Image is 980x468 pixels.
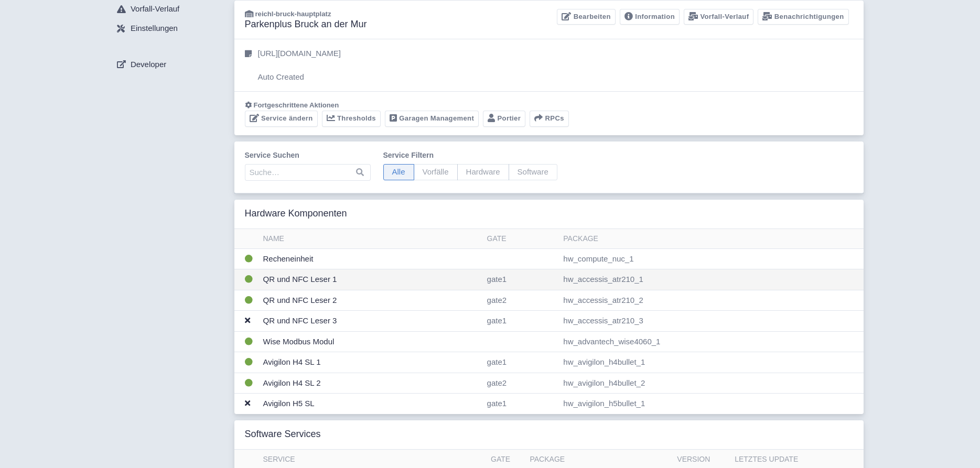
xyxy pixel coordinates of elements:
th: Package [559,229,863,249]
td: hw_advantech_wise4060_1 [559,331,863,352]
label: Service filtern [383,150,557,161]
td: hw_accessis_atr210_2 [559,290,863,311]
td: gate1 [483,352,559,373]
span: Software [509,164,557,180]
span: Einstellungen [131,23,178,35]
a: Bearbeiten [557,9,615,25]
h3: Parkenplus Bruck an der Mur [245,19,367,30]
span: Fortgeschrittene Aktionen [254,101,339,109]
a: Information [620,9,680,25]
a: Garagen Management [385,111,479,127]
td: Recheneinheit [259,248,483,269]
p: [URL][DOMAIN_NAME] Auto Created [258,48,341,83]
td: QR und NFC Leser 1 [259,269,483,290]
td: gate1 [483,311,559,332]
a: Thresholds [322,111,381,127]
button: RPCs [530,111,569,127]
a: Portier [483,111,525,127]
td: hw_accessis_atr210_1 [559,269,863,290]
input: Suche… [245,164,371,181]
span: Vorfälle [414,164,458,180]
td: Avigilon H4 SL 2 [259,373,483,394]
a: Service ändern [245,111,318,127]
td: gate2 [483,290,559,311]
th: Name [259,229,483,249]
h3: Hardware Komponenten [245,208,347,220]
td: hw_avigilon_h4bullet_2 [559,373,863,394]
span: Vorfall-Verlauf [131,3,179,15]
td: Avigilon H5 SL [259,394,483,414]
td: hw_compute_nuc_1 [559,248,863,269]
a: Einstellungen [109,19,234,39]
th: Gate [483,229,559,249]
span: reichl-bruck-hauptplatz [255,10,331,18]
td: Avigilon H4 SL 1 [259,352,483,373]
span: Hardware [457,164,509,180]
a: Benachrichtigungen [758,9,848,25]
td: hw_accessis_atr210_3 [559,311,863,332]
td: gate2 [483,373,559,394]
span: Alle [383,164,414,180]
label: Service suchen [245,150,371,161]
td: QR und NFC Leser 2 [259,290,483,311]
td: Wise Modbus Modul [259,331,483,352]
td: hw_avigilon_h4bullet_1 [559,352,863,373]
td: hw_avigilon_h5bullet_1 [559,394,863,414]
h3: Software Services [245,429,321,440]
td: gate1 [483,394,559,414]
a: Developer [109,55,234,74]
td: QR und NFC Leser 3 [259,311,483,332]
td: gate1 [483,269,559,290]
a: Vorfall-Verlauf [684,9,753,25]
span: Developer [131,59,166,71]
